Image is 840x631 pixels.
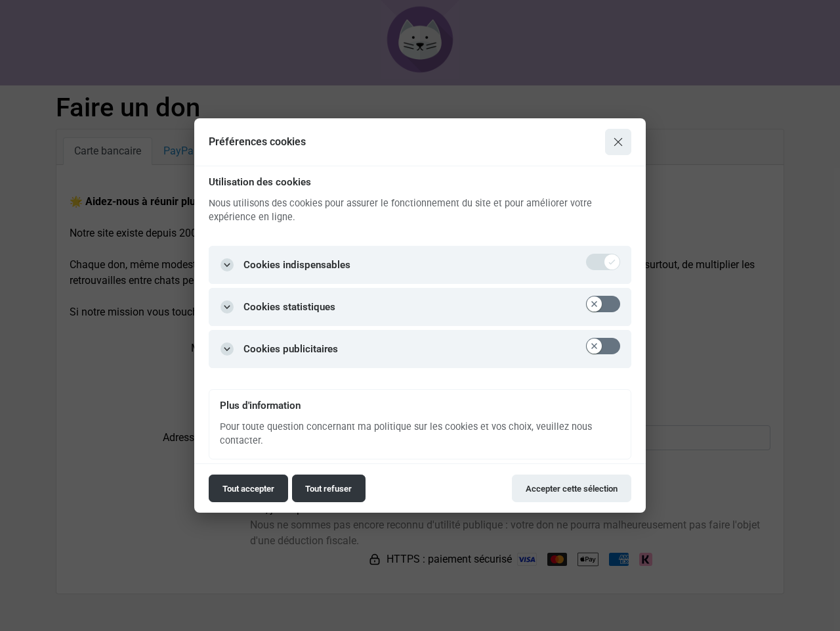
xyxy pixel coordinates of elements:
button: Tout refuser [292,475,366,502]
p: Pour toute question concernant ma politique sur les cookies et vos choix, veuillez nous contacter. [220,420,619,448]
button: Cookies publicitaires [209,330,631,368]
button: Tout accepter [209,475,287,502]
button: Cookies indispensables [209,246,631,284]
button: Accepter cette sélection [512,475,631,502]
div: Utilisation des cookies [209,177,311,188]
button: Cookies statistiques [209,288,631,326]
button: Fermer [605,129,631,155]
p: Nous utilisons des cookies pour assurer le fonctionnement du site et pour améliorer votre expérie... [209,197,631,225]
div: Plus d'information [220,400,301,411]
h2: Préférences cookies [209,136,583,148]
